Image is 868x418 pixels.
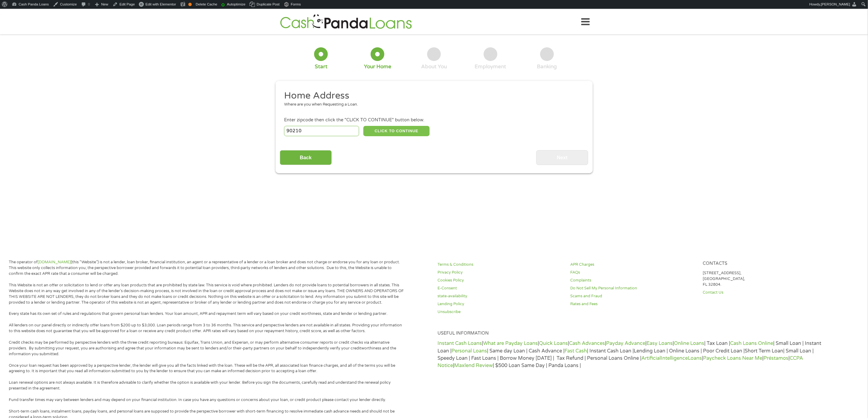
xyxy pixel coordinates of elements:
a: Easy Loans [647,340,673,346]
a: Rates and Fees [570,301,695,307]
div: About You [421,63,447,70]
a: Privacy Policy [438,270,563,275]
a: Cookies Policy [438,278,563,283]
p: | | | | | | | Tax Loan | | Small Loan | Instant Loan | | Same day Loan | Cash Advance | | Instant... [438,340,828,369]
a: Fast Cash [565,348,587,354]
p: [STREET_ADDRESS], [GEOGRAPHIC_DATA], FL 32804. [703,270,828,288]
a: Scams and Fraud [570,293,695,299]
a: Instant Cash Loans [438,340,482,346]
a: Lending Policy [438,301,563,307]
a: Paycheck Loans Near Me [703,355,763,361]
p: Every state has its own set of rules and regulations that govern personal loan lenders. Your loan... [9,311,407,317]
h4: Useful Information [438,331,828,336]
a: Loans [688,355,702,361]
a: Unsubscribe [438,309,563,315]
a: Cash Loans Online [730,340,774,346]
a: What are Payday Loans [483,340,538,346]
div: OK [188,3,192,6]
a: FAQs [570,270,695,275]
input: Next [536,150,588,165]
div: Banking [537,63,557,70]
div: Your Home [364,63,391,70]
div: Enter zipcode then click the "CLICK TO CONTINUE" button below. [284,117,584,123]
a: E-Consent [438,285,563,291]
p: All lenders on our panel directly or indirectly offer loans from $200 up to $3,000. Loan periods ... [9,322,407,334]
span: Edit with Elementor [146,2,176,6]
a: Personal Loans [452,348,487,354]
a: Do Not Sell My Personal Information [570,285,695,291]
img: GetLoanNow Logo [278,13,414,31]
a: Préstamos [764,355,789,361]
a: Payday Advance [606,340,646,346]
a: Maxlend Review [455,362,493,369]
div: Start [315,63,328,70]
a: APR Charges [570,262,695,268]
a: [DOMAIN_NAME] [38,260,71,265]
a: Terms & Conditions [438,262,563,268]
a: Quick Loans [539,340,568,346]
div: Where are you when Requesting a Loan. [284,102,579,108]
p: Loan renewal options are not always available. It is therefore advisable to clarify whether the o... [9,380,407,391]
input: Back [280,150,332,165]
a: state-availability [438,293,563,299]
a: Cash Advances [569,340,605,346]
span: [PERSON_NAME] [821,2,850,6]
a: Online Loans [674,340,705,346]
a: Artificial [642,355,661,361]
a: Complaints [570,278,695,283]
h4: Contacts [703,261,828,267]
h2: Home Address [284,90,579,102]
p: Fund transfer times may vary between lenders and may depend on your financial institution. In cas... [9,397,407,403]
button: CLICK TO CONTINUE [363,126,430,136]
input: Enter Zipcode (e.g 01510) [284,126,359,136]
p: The operator of (this “Website”) is not a lender, loan broker, financial institution, an agent or... [9,259,407,277]
a: Contact Us [703,290,828,295]
a: Intelligence [661,355,688,361]
p: This Website is not an offer or solicitation to lend or offer any loan products that are prohibit... [9,282,407,305]
div: Employment [475,63,506,70]
p: Credit checks may be performed by perspective lenders with the three credit reporting bureaus: Eq... [9,340,407,357]
p: Once your loan request has been approved by a perspective lender, the lender will give you all th... [9,363,407,374]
